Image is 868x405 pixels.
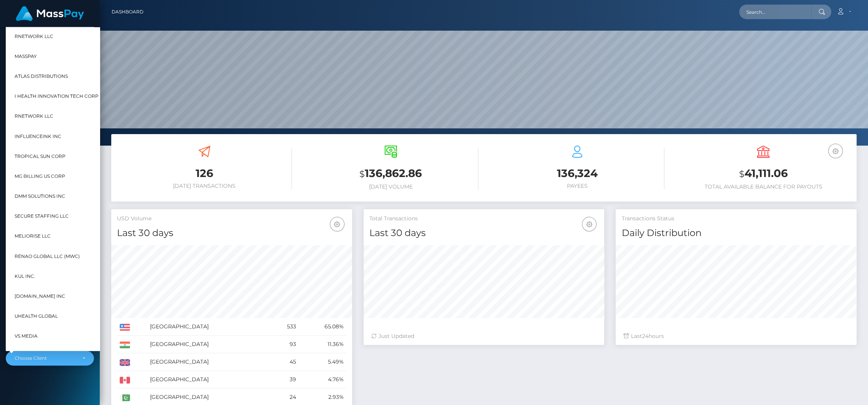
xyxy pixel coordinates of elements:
span: MG Billing US Corp [15,171,65,181]
h6: [DATE] Transactions [117,183,292,189]
div: Last hours [623,332,849,340]
a: Dashboard [112,4,143,20]
td: 5.49% [299,353,346,371]
td: 533 [271,318,299,336]
span: InfluenceInk Inc [15,131,61,141]
td: [GEOGRAPHIC_DATA] [147,336,271,353]
h3: 136,324 [490,166,665,181]
span: [DOMAIN_NAME] INC [15,291,65,301]
span: Kul Inc. [15,271,35,281]
img: MassPay Logo [16,6,84,21]
button: Choose Client [6,351,94,366]
span: DMM Solutions Inc [15,191,65,201]
span: 24 [642,333,648,339]
small: $ [359,169,365,179]
span: RNetwork LLC [15,31,53,41]
h5: USD Volume [117,215,346,223]
span: Tropical Sun Corp [15,151,66,161]
h4: Last 30 days [369,226,599,240]
h6: Payees [490,183,665,189]
h6: Total Available Balance for Payouts [676,184,851,190]
td: 11.36% [299,336,346,353]
td: 65.08% [299,318,346,336]
td: [GEOGRAPHIC_DATA] [147,371,271,389]
h4: Last 30 days [117,226,346,240]
h3: 126 [117,166,292,181]
span: MassPay [15,51,37,61]
h5: Total Transactions [369,215,599,223]
img: CA.png [120,377,130,384]
img: GB.png [120,359,130,366]
small: $ [739,169,744,179]
span: UHealth Global [15,311,58,321]
img: US.png [120,324,130,331]
span: Secure Staffing LLC [15,211,69,221]
span: rNetwork LLC [15,111,53,121]
td: 39 [271,371,299,389]
img: PK.png [120,394,130,401]
h6: [DATE] Volume [303,184,478,190]
td: 4.76% [299,371,346,389]
td: 45 [271,353,299,371]
span: Meliorise LLC [15,231,51,241]
span: I HEALTH INNOVATION TECH CORP [15,91,99,101]
h3: 41,111.06 [676,166,851,182]
img: IN.png [120,341,130,348]
h3: 136,862.86 [303,166,478,182]
td: [GEOGRAPHIC_DATA] [147,318,271,336]
span: Atlas Distributions [15,71,68,81]
td: 93 [271,336,299,353]
span: VS Media [15,331,38,341]
input: Search... [739,5,811,19]
h5: Transactions Status [621,215,851,223]
div: Choose Client [15,355,76,361]
span: Renao Global LLC (MWC) [15,251,80,261]
h4: Daily Distribution [621,226,851,240]
div: Just Updated [371,332,597,340]
td: [GEOGRAPHIC_DATA] [147,353,271,371]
